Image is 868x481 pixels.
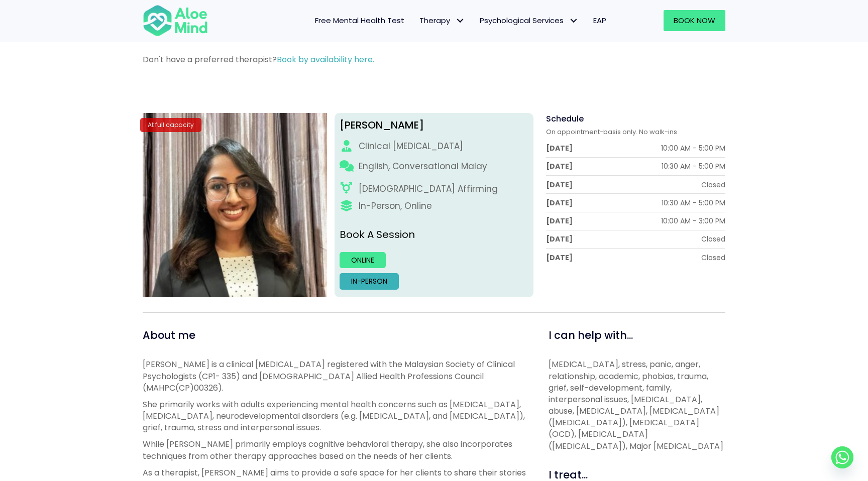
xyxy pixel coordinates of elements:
[546,253,573,263] div: [DATE]
[453,14,467,28] span: Therapy: submenu
[546,143,573,153] div: [DATE]
[419,15,465,26] span: Therapy
[315,15,404,26] span: Free Mental Health Test
[661,143,725,153] div: 10:00 AM - 5:00 PM
[546,216,573,226] div: [DATE]
[546,113,584,125] span: Schedule
[549,328,633,342] span: I can help with...
[143,328,195,342] span: About me
[701,180,725,190] div: Closed
[546,198,573,208] div: [DATE]
[143,113,327,297] img: croped-Anita_Profile-photo-300×300
[221,10,614,31] nav: Menu
[359,200,432,212] div: In-Person, Online
[472,10,586,31] a: Psychological ServicesPsychological Services: submenu
[143,399,526,434] p: She primarily works with adults experiencing mental health concerns such as [MEDICAL_DATA], [MEDI...
[662,161,725,171] div: 10:30 AM - 5:00 PM
[662,198,725,208] div: 10:30 AM - 5:00 PM
[340,252,386,268] a: Online
[340,118,529,133] div: [PERSON_NAME]
[480,15,578,26] span: Psychological Services
[340,227,529,242] p: Book A Session
[143,4,208,37] img: Aloe mind Logo
[549,358,725,452] p: [MEDICAL_DATA], stress, panic, anger, relationship, academic, phobias, trauma, grief, self-develo...
[546,127,677,137] span: On appointment-basis only. No walk-ins
[546,234,573,244] div: [DATE]
[674,15,715,26] span: Book Now
[586,10,614,31] a: EAP
[359,160,487,173] p: English, Conversational Malay
[359,183,498,195] div: [DEMOGRAPHIC_DATA] Affirming
[593,15,606,26] span: EAP
[143,54,725,65] p: Don't have a preferred therapist?
[546,180,573,190] div: [DATE]
[661,216,725,226] div: 10:00 AM - 3:00 PM
[546,161,573,171] div: [DATE]
[412,10,472,31] a: TherapyTherapy: submenu
[359,140,463,153] div: Clinical [MEDICAL_DATA]
[140,118,201,132] div: At full capacity
[307,10,412,31] a: Free Mental Health Test
[277,54,374,65] a: Book by availability here.
[701,253,725,263] div: Closed
[143,358,526,394] p: [PERSON_NAME] is a clinical [MEDICAL_DATA] registered with the Malaysian Society of Clinical Psyc...
[664,10,725,31] a: Book Now
[340,273,399,289] a: In-person
[566,14,581,28] span: Psychological Services: submenu
[143,438,526,461] p: While [PERSON_NAME] primarily employs cognitive behavioral therapy, she also incorporates techniq...
[831,446,853,468] a: Whatsapp
[701,234,725,244] div: Closed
